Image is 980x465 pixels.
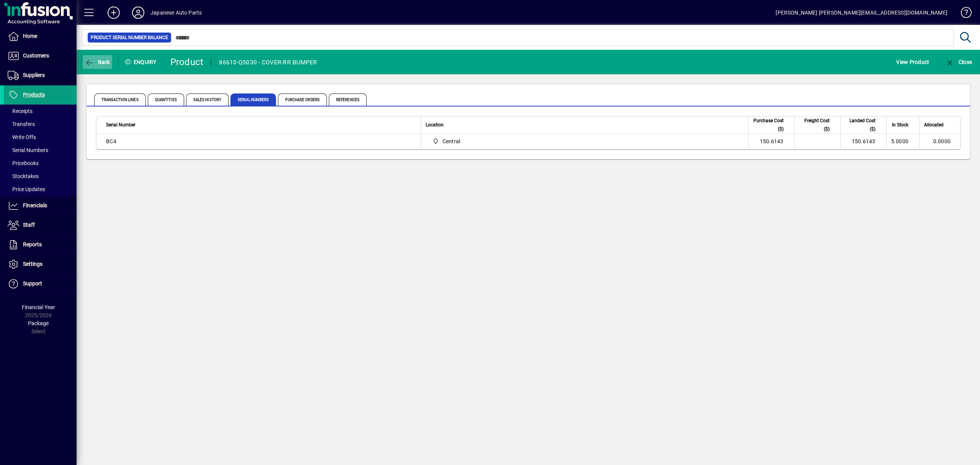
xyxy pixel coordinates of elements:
[22,304,55,310] span: Financial Year
[4,183,77,196] a: Price Updates
[8,147,48,153] span: Serial Numbers
[753,116,784,133] span: Purchase Cost ($)
[430,137,740,146] span: Central
[919,134,960,149] td: 0.0000
[126,6,150,20] button: Profile
[106,121,416,129] div: Serial Number
[4,170,77,183] a: Stocktakes
[83,55,112,69] button: Back
[4,216,77,235] a: Staff
[77,55,119,69] app-page-header-button: Back
[101,6,126,20] button: Add
[937,55,980,69] app-page-header-button: Close enquiry
[4,66,77,85] a: Suppliers
[230,93,276,106] span: Serial Numbers
[443,138,461,145] span: Central
[891,121,916,129] div: In Stock
[278,93,327,106] span: Purchase Orders
[924,121,951,129] div: Allocated
[426,121,743,129] div: Location
[776,7,947,19] div: [PERSON_NAME] [PERSON_NAME][EMAIL_ADDRESS][DOMAIN_NAME]
[91,34,168,41] span: Product Serial Number Balance
[85,59,110,65] span: Back
[945,59,972,65] span: Close
[23,92,45,98] span: Products
[186,93,229,106] span: Sales History
[23,202,47,208] span: Financials
[892,121,908,129] span: In Stock
[8,134,36,140] span: Write Offs
[845,116,875,133] span: Landed Cost ($)
[955,2,970,26] a: Knowledge Base
[23,72,45,78] span: Suppliers
[23,241,42,247] span: Reports
[943,55,974,69] button: Close
[23,280,42,287] span: Support
[23,261,42,267] span: Settings
[28,320,49,326] span: Package
[4,118,77,131] a: Transfers
[8,186,45,192] span: Price Updates
[4,274,77,293] a: Support
[170,56,204,68] div: Product
[8,108,33,114] span: Receipts
[219,56,317,69] div: 86610-Q5030 - COVER-RR BUMPER
[845,116,882,133] div: Landed Cost ($)
[4,157,77,170] a: Pricebooks
[8,173,39,179] span: Stocktakes
[23,52,49,59] span: Customers
[119,56,165,68] div: Enquiry
[4,255,77,274] a: Settings
[4,235,77,254] a: Reports
[96,134,421,149] td: BC4
[426,121,444,129] span: Location
[4,105,77,118] a: Receipts
[4,196,77,215] a: Financials
[4,144,77,157] a: Serial Numbers
[748,134,794,149] td: 150.6143
[753,116,791,133] div: Purchase Cost ($)
[23,222,35,228] span: Staff
[106,121,136,129] span: Serial Number
[799,116,830,133] span: Freight Cost ($)
[4,46,77,65] a: Customers
[148,93,184,106] span: Quantities
[8,121,35,127] span: Transfers
[894,55,931,69] button: View Product
[896,56,929,68] span: View Product
[8,160,39,166] span: Pricebooks
[4,131,77,144] a: Write Offs
[150,7,202,19] div: Japanese Auto Parts
[329,93,367,106] span: References
[799,116,836,133] div: Freight Cost ($)
[886,134,920,149] td: 5.0000
[94,93,146,106] span: Transaction Lines
[4,27,77,46] a: Home
[924,121,944,129] span: Allocated
[840,134,886,149] td: 150.6143
[23,33,37,39] span: Home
